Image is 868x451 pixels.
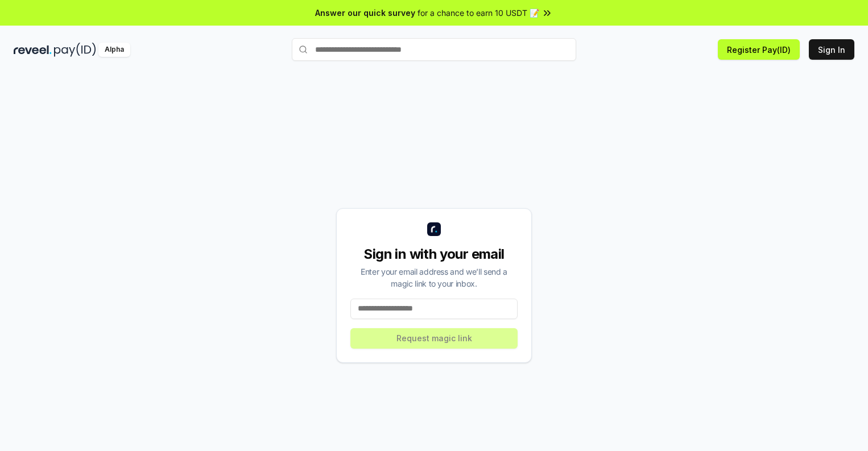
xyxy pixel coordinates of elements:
img: pay_id [54,43,96,57]
span: Answer our quick survey [315,7,415,19]
button: Sign In [809,39,854,60]
div: Alpha [98,43,130,57]
span: for a chance to earn 10 USDT 📝 [418,7,539,19]
button: Register Pay(ID) [718,39,800,60]
div: Enter your email address and we’ll send a magic link to your inbox. [350,266,518,289]
div: Sign in with your email [350,245,518,263]
img: reveel_dark [14,43,52,57]
img: logo_small [427,222,441,236]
